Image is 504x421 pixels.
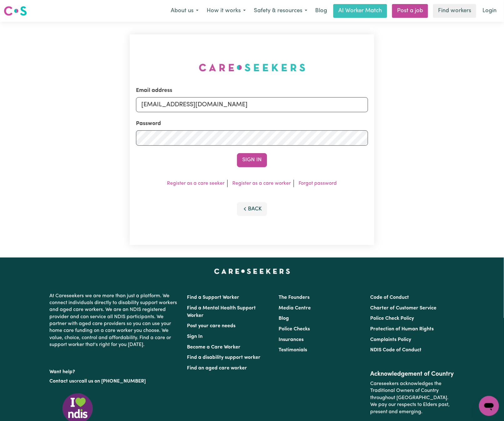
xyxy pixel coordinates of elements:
[311,4,331,18] a: Blog
[187,323,235,328] a: Post your care needs
[136,120,161,128] label: Password
[187,345,240,350] a: Become a Care Worker
[370,337,411,342] a: Complaints Policy
[49,375,179,387] p: or
[299,181,337,186] a: Forgot password
[479,4,500,18] a: Login
[136,97,368,112] input: Email address
[392,4,428,18] a: Post a job
[167,4,203,18] button: About us
[49,366,179,375] p: Want help?
[370,316,414,321] a: Police Check Policy
[49,290,179,351] p: At Careseekers we are more than just a platform. We connect individuals directly to disability su...
[4,4,27,18] a: Careseekers logo
[187,355,260,360] a: Find a disability support worker
[370,370,455,378] h2: Acknowledgement of Country
[49,379,74,384] a: Contact us
[333,4,387,18] a: AI Worker Match
[433,4,476,18] a: Find workers
[370,378,455,418] p: Careseekers acknowledges the Traditional Owners of Country throughout [GEOGRAPHIC_DATA]. We pay o...
[370,295,409,300] a: Code of Conduct
[187,334,203,339] a: Sign In
[479,396,499,416] iframe: Button to launch messaging window
[279,316,289,321] a: Blog
[370,348,422,353] a: NDIS Code of Conduct
[250,4,311,18] button: Safety & resources
[279,348,307,353] a: Testimonials
[187,306,256,318] a: Find a Mental Health Support Worker
[167,181,225,186] a: Register as a care seeker
[370,327,434,332] a: Protection of Human Rights
[370,306,437,311] a: Charter of Customer Service
[279,306,311,311] a: Media Centre
[237,202,267,216] button: Back
[187,366,247,371] a: Find an aged care worker
[136,87,172,95] label: Email address
[79,379,146,384] a: call us on [PHONE_NUMBER]
[279,337,304,342] a: Insurances
[187,295,239,300] a: Find a Support Worker
[4,5,27,17] img: Careseekers logo
[214,269,290,274] a: Careseekers home page
[279,295,310,300] a: The Founders
[279,327,310,332] a: Police Checks
[237,153,267,167] button: Sign In
[203,4,250,18] button: How it works
[233,181,291,186] a: Register as a care worker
